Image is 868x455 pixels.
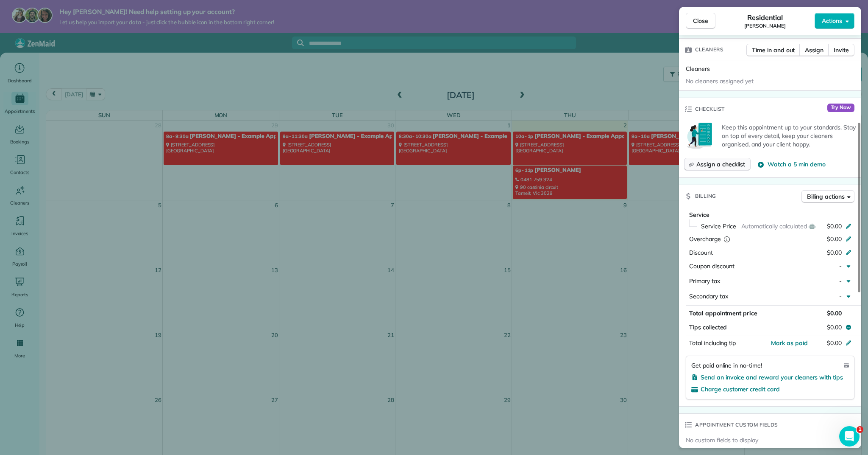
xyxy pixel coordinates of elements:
span: Secondary tax [689,292,728,300]
button: Tips collected$0.00 [686,321,854,333]
button: Assign [799,44,829,56]
span: - [839,262,842,270]
span: Total including tip [689,339,736,347]
span: 1 [857,426,863,433]
span: Tips collected [689,323,727,331]
span: Get paid online in no-time! [691,361,762,370]
span: Time in and out [752,46,795,54]
div: Overcharge [689,235,762,243]
span: Primary tax [689,277,720,285]
span: Residential [747,12,783,22]
span: $0.00 [827,339,842,347]
span: Discount [689,249,713,256]
span: Total appointment price [689,309,757,317]
span: Service [689,211,709,219]
button: Close [686,13,715,29]
span: No cleaners assigned yet [686,77,754,85]
span: Billing actions [807,192,845,201]
span: Send an invoice and reward your cleaners with tips [701,374,843,381]
span: Billing [695,192,716,200]
span: Cleaners [686,65,710,73]
button: Service PriceAutomatically calculated$0.00 [696,219,854,233]
button: Mark as paid [771,339,808,347]
span: Try Now [827,104,854,112]
span: No custom fields to display [686,436,758,444]
span: $0.00 [827,235,842,243]
button: Assign a checklist [684,158,751,171]
span: $0.00 [827,309,842,317]
span: Service Price [701,222,736,230]
span: [PERSON_NAME] [744,22,786,29]
span: Cleaners [695,45,723,54]
span: - [839,277,842,285]
span: Actions [822,17,842,25]
button: Time in and out [746,44,800,56]
span: Close [693,17,708,25]
iframe: Intercom live chat [839,426,860,447]
span: $0.00 [827,249,842,256]
span: - [839,292,842,300]
span: Checklist [695,105,725,113]
span: Assign [805,46,823,54]
span: Appointment custom fields [695,421,778,429]
span: Automatically calculated [741,222,807,230]
span: Invite [834,46,849,54]
span: Watch a 5 min demo [768,160,825,169]
p: Keep this appointment up to your standards. Stay on top of every detail, keep your cleaners organ... [722,123,856,149]
button: Watch a 5 min demo [757,160,825,169]
span: Mark as paid [771,339,808,347]
span: Assign a checklist [696,160,745,169]
span: Coupon discount [689,262,734,270]
span: Charge customer credit card [701,385,780,393]
span: $0.00 [827,323,842,331]
span: $0.00 [827,222,842,230]
button: Invite [828,44,854,56]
